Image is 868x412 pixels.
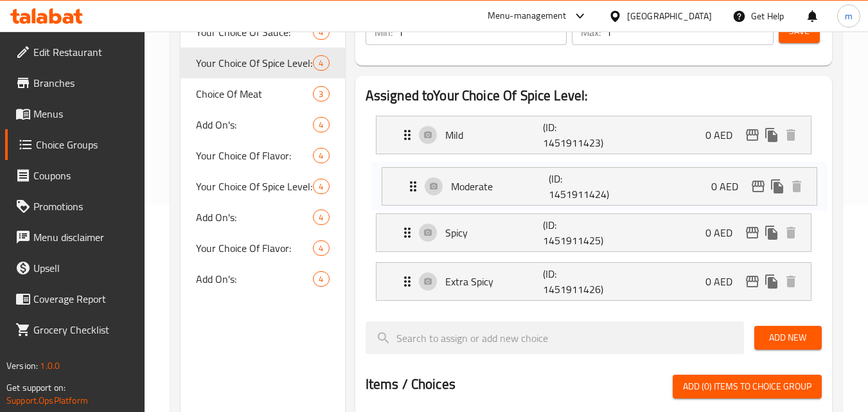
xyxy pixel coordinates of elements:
[314,119,328,131] span: 4
[6,357,38,374] span: Version:
[196,271,313,287] span: Add On's:
[5,222,145,253] a: Menu disclaimer
[581,24,601,40] p: Max:
[5,67,145,98] a: Branches
[375,24,393,40] p: Min:
[765,330,811,346] span: Add New
[314,57,328,69] span: 4
[845,9,853,23] span: m
[781,272,801,291] button: delete
[196,210,313,225] span: Add On's:
[33,106,135,121] span: Menus
[196,179,313,194] span: Your Choice Of Spice Level:
[196,86,313,102] span: Choice Of Meat
[313,210,329,225] div: Choices
[787,177,806,196] button: delete
[33,229,135,245] span: Menu disclaimer
[5,191,145,222] a: Promotions
[33,260,135,276] span: Upsell
[33,322,135,337] span: Grocery Checklist
[313,55,329,71] div: Choices
[33,75,135,91] span: Branches
[313,271,329,287] div: Choices
[5,37,145,67] a: Edit Restaurant
[196,148,313,163] span: Your Choice Of Flavor:
[33,199,135,214] span: Promotions
[313,117,329,132] div: Choices
[754,326,822,350] button: Add New
[196,55,313,71] span: Your Choice Of Spice Level:
[789,23,810,39] span: Save
[314,273,328,285] span: 4
[313,148,329,163] div: Choices
[366,375,456,394] h2: Items / Choices
[36,137,135,152] span: Choice Groups
[673,375,822,399] button: Add (0) items to choice group
[488,8,567,24] div: Menu-management
[181,78,344,109] div: Choice Of Meat3
[33,168,135,183] span: Coupons
[313,86,329,102] div: Choices
[181,109,344,140] div: Add On's:4
[196,24,313,40] span: Your Choice Of Sauce:
[683,379,811,395] span: Add (0) items to choice group
[33,44,135,60] span: Edit Restaurant
[33,291,135,307] span: Coverage Report
[181,264,344,294] div: Add On's:4
[314,242,328,255] span: 4
[314,150,328,162] span: 4
[5,160,145,191] a: Coupons
[181,48,344,78] div: Your Choice Of Spice Level:4
[181,233,344,264] div: Your Choice Of Flavor:4
[781,223,801,242] button: delete
[6,392,88,409] a: Support.OpsPlatform
[6,379,66,396] span: Get support on:
[40,357,60,374] span: 1.0.0
[314,88,328,100] span: 3
[313,179,329,194] div: Choices
[5,129,145,160] a: Choice Groups
[5,314,145,345] a: Grocery Checklist
[196,117,313,132] span: Add On's:
[313,240,329,256] div: Choices
[781,125,801,145] button: delete
[366,86,822,105] h2: Assigned to Your Choice Of Spice Level:
[181,140,344,171] div: Your Choice Of Flavor:4
[627,9,712,23] div: [GEOGRAPHIC_DATA]
[181,202,344,233] div: Add On's:4
[314,211,328,224] span: 4
[366,321,744,354] input: search
[5,283,145,314] a: Coverage Report
[5,98,145,129] a: Menus
[196,240,313,256] span: Your Choice Of Flavor:
[314,181,328,193] span: 4
[181,171,344,202] div: Your Choice Of Spice Level:4
[5,253,145,283] a: Upsell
